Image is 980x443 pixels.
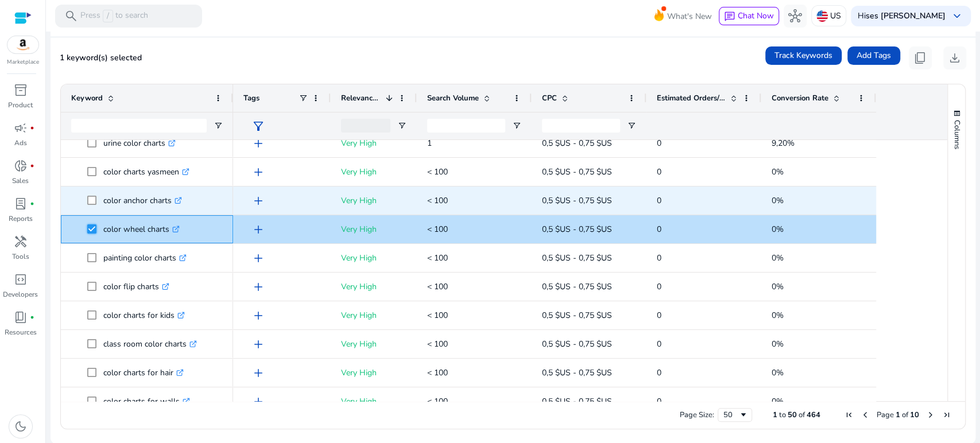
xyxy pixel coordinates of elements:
[80,10,148,22] p: Press to search
[103,189,182,212] p: color anchor charts
[251,309,265,322] span: add
[542,339,612,349] span: 0,5 $US - 0,75 $US
[14,197,28,211] span: lab_profile
[902,410,908,420] span: of
[9,213,33,224] p: Reports
[542,310,612,321] span: 0,5 $US - 0,75 $US
[30,164,34,168] span: fiber_manual_record
[14,83,28,97] span: inventory_2
[103,361,184,384] p: color charts for hair
[251,194,265,208] span: add
[942,410,951,419] div: Last Page
[103,160,189,184] p: color charts yasmeen
[657,138,661,149] span: 0
[910,410,919,420] span: 10
[14,273,28,286] span: code_blocks
[243,93,259,103] span: Tags
[427,166,448,177] span: < 100
[765,46,842,65] button: Track Keywords
[251,280,265,294] span: add
[427,93,479,103] span: Search Volume
[926,410,935,419] div: Next Page
[772,166,784,177] span: 0%
[103,10,113,22] span: /
[251,137,265,150] span: add
[341,131,406,155] p: Very High
[103,246,187,270] p: painting color charts
[772,224,784,235] span: 0%
[952,120,962,149] span: Columns
[657,396,661,407] span: 0
[542,138,612,149] span: 0,5 $US - 0,75 $US
[30,315,34,320] span: fiber_manual_record
[341,189,406,212] p: Very High
[772,93,828,103] span: Conversion Rate
[830,6,841,26] p: US
[14,138,27,148] p: Ads
[657,195,661,206] span: 0
[788,9,802,23] span: hub
[657,252,661,263] span: 0
[772,396,784,407] span: 0%
[772,339,784,349] span: 0%
[103,332,197,356] p: class room color charts
[657,281,661,292] span: 0
[71,119,207,133] input: Keyword Filter Input
[14,235,28,248] span: handyman
[943,46,966,69] button: download
[427,195,448,206] span: < 100
[542,195,612,206] span: 0,5 $US - 0,75 $US
[60,52,142,63] span: 1 keyword(s) selected
[542,93,557,103] span: CPC
[341,361,406,384] p: Very High
[807,410,820,420] span: 464
[845,410,854,419] div: First Page
[8,100,33,110] p: Product
[719,7,779,25] button: chatChat Now
[542,396,612,407] span: 0,5 $US - 0,75 $US
[772,252,784,263] span: 0%
[12,251,29,262] p: Tools
[816,10,828,22] img: us.svg
[788,410,797,420] span: 50
[861,410,870,419] div: Previous Page
[341,332,406,356] p: Very High
[427,119,505,133] input: Search Volume Filter Input
[64,9,78,23] span: search
[7,36,38,53] img: amazon.svg
[427,310,448,321] span: < 100
[427,224,448,235] span: < 100
[512,121,521,130] button: Open Filter Menu
[657,310,661,321] span: 0
[341,246,406,270] p: Very High
[30,201,34,206] span: fiber_manual_record
[71,93,103,103] span: Keyword
[857,49,891,61] span: Add Tags
[14,310,28,324] span: book_4
[542,166,612,177] span: 0,5 $US - 0,75 $US
[251,165,265,179] span: add
[341,93,381,103] span: Relevance Score
[427,367,448,378] span: < 100
[7,58,39,67] p: Marketplace
[542,367,612,378] span: 0,5 $US - 0,75 $US
[14,419,28,433] span: dark_mode
[427,252,448,263] span: < 100
[14,159,28,173] span: donut_small
[799,410,805,420] span: of
[723,410,739,420] div: 50
[774,49,832,61] span: Track Keywords
[657,339,661,349] span: 0
[14,121,28,135] span: campaign
[866,10,946,21] b: ses [PERSON_NAME]
[667,6,712,26] span: What's New
[680,410,714,420] div: Page Size:
[103,304,185,327] p: color charts for kids
[103,275,169,298] p: color flip charts
[341,275,406,298] p: Very High
[948,51,962,65] span: download
[103,131,176,155] p: urine color charts
[772,310,784,321] span: 0%
[251,251,265,265] span: add
[542,281,612,292] span: 0,5 $US - 0,75 $US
